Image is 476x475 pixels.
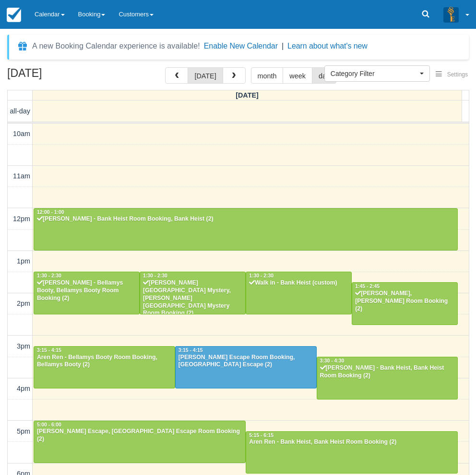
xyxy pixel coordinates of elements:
[37,348,61,353] span: 3:15 - 4:15
[246,272,352,314] a: 1:30 - 2:30Walk in - Bank Heist (custom)
[204,41,278,51] button: Enable New Calendar
[246,431,458,474] a: 5:15 - 6:15Aren Ren - Bank Heist, Bank Heist Room Booking (2)
[17,257,30,265] span: 1pm
[13,130,30,137] span: 10am
[36,279,137,302] div: [PERSON_NAME] - Bellamys Booty, Bellamys Booty Room Booking (2)
[7,67,129,85] h2: [DATE]
[236,91,259,99] span: [DATE]
[143,273,167,278] span: 1:30 - 2:30
[287,42,368,50] a: Learn about what's new
[32,40,200,52] div: A new Booking Calendar experience is available!
[251,67,284,84] button: month
[36,215,455,223] div: [PERSON_NAME] - Bank Heist Room Booking, Bank Heist (2)
[37,210,64,215] span: 12:00 - 1:00
[10,107,30,115] span: all-day
[34,421,246,463] a: 5:00 - 6:00[PERSON_NAME] Escape, [GEOGRAPHIC_DATA] Escape Room Booking (2)
[249,433,274,438] span: 5:15 - 6:15
[34,272,140,314] a: 1:30 - 2:30[PERSON_NAME] - Bellamys Booty, Bellamys Booty Room Booking (2)
[331,69,417,78] span: Category Filter
[312,67,336,84] button: day
[17,342,30,350] span: 3pm
[36,428,243,443] div: [PERSON_NAME] Escape, [GEOGRAPHIC_DATA] Escape Room Booking (2)
[13,215,30,223] span: 12pm
[249,273,274,278] span: 1:30 - 2:30
[430,68,474,82] button: Settings
[17,300,30,307] span: 2pm
[320,358,345,363] span: 3:30 - 4:30
[13,172,30,180] span: 11am
[34,208,458,250] a: 12:00 - 1:00[PERSON_NAME] - Bank Heist Room Booking, Bank Heist (2)
[175,346,317,388] a: 3:15 - 4:15[PERSON_NAME] Escape Room Booking, [GEOGRAPHIC_DATA] Escape (2)
[17,427,30,435] span: 5pm
[7,8,21,22] img: checkfront-main-nav-mini-logo.png
[17,385,30,392] span: 4pm
[188,67,223,84] button: [DATE]
[355,290,455,313] div: [PERSON_NAME], [PERSON_NAME] Room Booking (2)
[443,7,459,22] img: A3
[37,422,61,427] span: 5:00 - 6:00
[140,272,246,314] a: 1:30 - 2:30[PERSON_NAME][GEOGRAPHIC_DATA] Mystery, [PERSON_NAME][GEOGRAPHIC_DATA] Mystery Room Bo...
[178,348,203,353] span: 3:15 - 4:15
[178,354,314,369] div: [PERSON_NAME] Escape Room Booking, [GEOGRAPHIC_DATA] Escape (2)
[447,71,468,78] span: Settings
[249,279,349,287] div: Walk in - Bank Heist (custom)
[282,42,284,50] span: |
[249,438,455,446] div: Aren Ren - Bank Heist, Bank Heist Room Booking (2)
[34,346,175,388] a: 3:15 - 4:15Aren Ren - Bellamys Booty Room Booking, Bellamys Booty (2)
[324,65,430,82] button: Category Filter
[36,354,172,369] div: Aren Ren - Bellamys Booty Room Booking, Bellamys Booty (2)
[37,273,61,278] span: 1:30 - 2:30
[317,357,458,399] a: 3:30 - 4:30[PERSON_NAME] - Bank Heist, Bank Heist Room Booking (2)
[283,67,312,84] button: week
[143,279,243,317] div: [PERSON_NAME][GEOGRAPHIC_DATA] Mystery, [PERSON_NAME][GEOGRAPHIC_DATA] Mystery Room Booking (2)
[352,282,458,325] a: 1:45 - 2:45[PERSON_NAME], [PERSON_NAME] Room Booking (2)
[320,364,455,380] div: [PERSON_NAME] - Bank Heist, Bank Heist Room Booking (2)
[355,284,380,289] span: 1:45 - 2:45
